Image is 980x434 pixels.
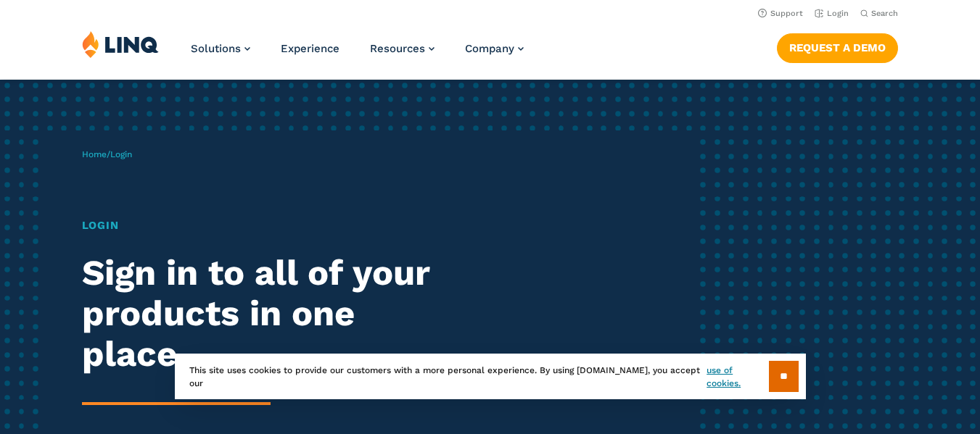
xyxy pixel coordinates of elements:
[860,8,898,19] button: Open Search Bar
[777,30,898,62] nav: Button Navigation
[465,42,524,55] a: Company
[175,354,806,399] div: This site uses cookies to provide our customers with a more personal experience. By using [DOMAIN...
[370,42,435,55] a: Resources
[191,30,524,78] nav: Primary Navigation
[871,9,898,18] span: Search
[281,42,339,55] a: Experience
[465,42,514,55] span: Company
[110,149,132,159] span: Login
[758,9,803,18] a: Support
[777,33,898,62] a: Request a Demo
[82,149,107,159] a: Home
[82,149,132,159] span: /
[815,9,849,18] a: Login
[370,42,425,55] span: Resources
[191,42,250,55] a: Solutions
[82,253,460,375] h2: Sign in to all of your products in one place.
[707,364,768,390] a: use of cookies.
[191,42,241,55] span: Solutions
[82,30,159,58] img: LINQ | K‑12 Software
[82,217,460,234] h1: Login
